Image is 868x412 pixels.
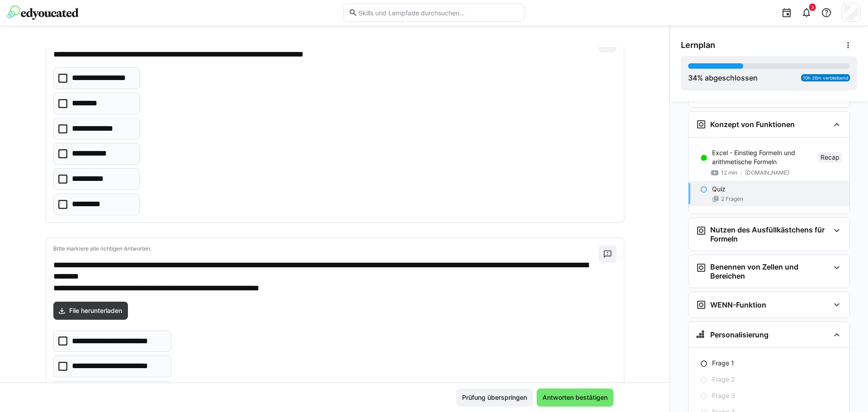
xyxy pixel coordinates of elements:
[681,40,715,50] span: Lernplan
[688,73,697,82] span: 34
[818,152,842,163] div: Recap
[461,393,528,402] span: Prüfung überspringen
[68,306,123,315] span: File herunterladen
[53,302,128,320] a: File herunterladen
[745,169,789,176] span: [DOMAIN_NAME]
[710,262,830,280] h3: Benennen von Zellen und Bereichen
[803,75,848,81] span: 10h 26m verbleibend
[712,375,735,384] p: Frage 2
[710,300,766,309] h3: WENN-Funktion
[712,185,726,194] p: Quiz
[710,120,795,129] h3: Konzept von Funktionen
[358,9,519,17] input: Skills und Lernpfade durchsuchen…
[712,391,735,400] p: Frage 3
[712,359,734,368] p: Frage 1
[721,169,737,176] span: 12 min
[537,388,613,407] button: Antworten bestätigen
[721,195,743,203] span: 2 Fragen
[712,148,814,166] p: Excel - Einstieg Formeln und arithmetische Formeln
[811,5,814,10] span: 3
[456,388,533,407] button: Prüfung überspringen
[710,225,830,243] h3: Nutzen des Ausfüllkästchens für Formeln
[541,393,609,402] span: Antworten bestätigen
[53,245,599,252] p: Bitte markiere alle richtigen Antworten.
[688,72,758,83] div: % abgeschlossen
[710,330,769,339] h3: Personalisierung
